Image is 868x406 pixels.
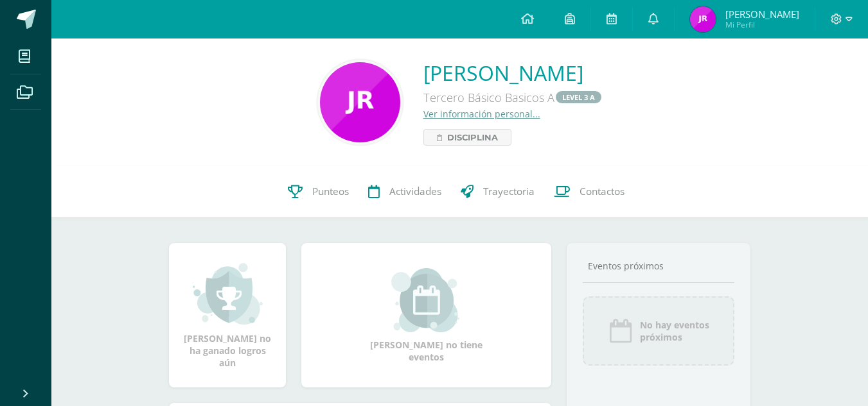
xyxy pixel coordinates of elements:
[640,319,709,343] span: No hay eventos próximos
[423,129,511,146] a: Disciplina
[583,260,734,272] div: Eventos próximos
[389,185,441,199] span: Actividades
[544,166,634,217] a: Contactos
[312,185,349,199] span: Punteos
[193,262,263,326] img: achievement_small.png
[725,19,799,30] span: Mi Perfil
[182,262,273,369] div: [PERSON_NAME] no ha ganado logros aún
[423,87,603,108] div: Tercero Básico Basicos A
[320,62,400,142] img: 2a7ac4e29e5c2cd49be9fa6c2b55adc4.png
[423,108,540,120] a: Ver información personal...
[359,166,451,217] a: Actividades
[278,166,359,217] a: Punteos
[447,130,498,145] span: Disciplina
[423,59,603,87] a: [PERSON_NAME]
[580,185,624,199] span: Contactos
[483,185,535,199] span: Trayectoria
[608,318,633,344] img: event_icon.png
[556,91,601,103] a: LEVEL 3 A
[451,166,544,217] a: Trayectoria
[725,8,799,21] span: [PERSON_NAME]
[690,6,716,32] img: bf813392666370d56e8c5960f427275a.png
[362,268,491,363] div: [PERSON_NAME] no tiene eventos
[391,268,461,332] img: event_small.png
